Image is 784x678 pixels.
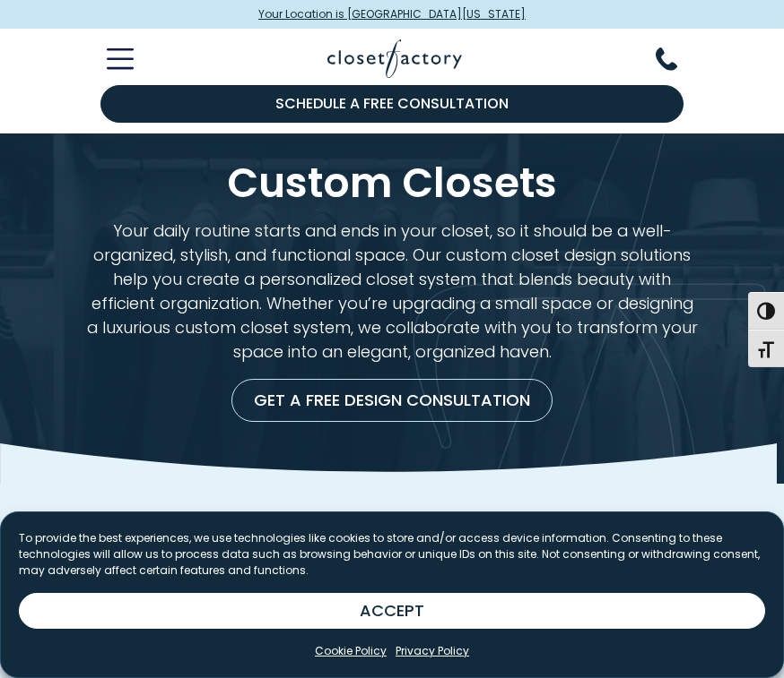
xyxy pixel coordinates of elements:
h1: Custom Closets [85,162,699,205]
a: Schedule a Free Consultation [100,85,684,123]
button: Phone Number [656,47,699,71]
p: Your daily routine starts and ends in your closet, so it should be a well-organized, stylish, and... [85,219,699,365]
button: Toggle Mobile Menu [85,48,134,70]
button: ACCEPT [19,593,765,629]
span: Your Location is [GEOGRAPHIC_DATA][US_STATE] [258,6,526,22]
img: Closet Factory Logo [327,39,462,78]
p: To provide the best experiences, we use technologies like cookies to store and/or access device i... [19,530,765,579]
a: Privacy Policy [396,643,469,659]
a: Cookie Policy [315,643,387,659]
button: Toggle Font size [748,330,784,367]
button: Toggle High Contrast [748,292,784,330]
a: Get a Free Design Consultation [231,379,553,422]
